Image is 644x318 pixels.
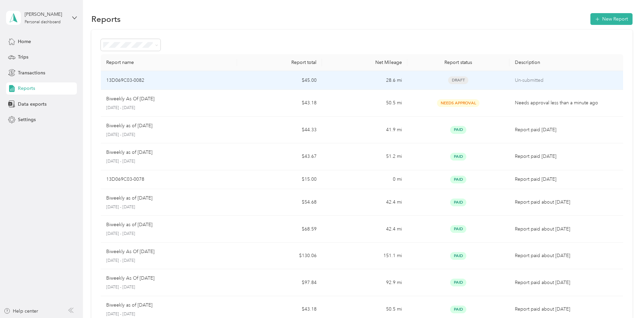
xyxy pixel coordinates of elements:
[322,170,407,189] td: 0 mi
[450,153,466,161] span: Paid
[106,248,154,255] p: Biweekly As Of [DATE]
[25,11,67,18] div: [PERSON_NAME]
[515,199,618,206] p: Report paid about [DATE]
[515,99,618,107] p: Needs approval less than a minute ago
[515,306,618,313] p: Report paid about [DATE]
[106,105,232,111] p: [DATE] - [DATE]
[322,189,407,216] td: 42.4 mi
[322,54,407,71] th: Net Mileage
[515,252,618,259] p: Report paid about [DATE]
[237,243,322,270] td: $130.06
[18,116,36,123] span: Settings
[106,311,232,317] p: [DATE] - [DATE]
[237,143,322,170] td: $43.67
[322,243,407,270] td: 151.1 mi
[450,306,466,313] span: Paid
[106,195,152,202] p: Biweekly as of [DATE]
[106,284,232,290] p: [DATE] - [DATE]
[237,216,322,243] td: $68.59
[106,176,144,183] p: 13D069C03-0078
[106,221,152,228] p: Biweekly as of [DATE]
[106,204,232,210] p: [DATE] - [DATE]
[237,269,322,296] td: $97.84
[106,122,152,130] p: Biweekly as of [DATE]
[322,143,407,170] td: 51.2 mi
[450,199,466,206] span: Paid
[4,308,38,315] button: Help center
[322,90,407,117] td: 50.5 mi
[18,38,31,45] span: Home
[106,158,232,165] p: [DATE] - [DATE]
[18,85,35,92] span: Reports
[237,117,322,144] td: $44.33
[106,77,144,84] p: 13D069C03-0082
[437,99,479,107] span: Needs Approval
[106,132,232,138] p: [DATE] - [DATE]
[413,60,504,65] div: Report status
[106,302,152,309] p: Biweekly as of [DATE]
[25,20,61,24] div: Personal dashboard
[515,225,618,233] p: Report paid about [DATE]
[18,54,28,61] span: Trips
[237,90,322,117] td: $43.18
[101,54,237,71] th: Report name
[450,176,466,183] span: Paid
[106,231,232,237] p: [DATE] - [DATE]
[106,275,154,282] p: Biweekly As Of [DATE]
[450,225,466,233] span: Paid
[322,117,407,144] td: 41.9 mi
[515,77,618,84] p: Un-submitted
[322,216,407,243] td: 42.4 mi
[590,13,633,25] button: New Report
[237,170,322,189] td: $15.00
[515,126,618,134] p: Report paid [DATE]
[606,280,644,318] iframe: Everlance-gr Chat Button Frame
[448,76,468,84] span: Draft
[450,126,466,134] span: Paid
[450,279,466,286] span: Paid
[237,54,322,71] th: Report total
[322,269,407,296] td: 92.9 mi
[18,101,47,108] span: Data exports
[509,54,623,71] th: Description
[322,71,407,90] td: 28.6 mi
[91,15,121,23] h1: Reports
[106,258,232,264] p: [DATE] - [DATE]
[450,252,466,260] span: Paid
[237,71,322,90] td: $45.00
[515,279,618,286] p: Report paid about [DATE]
[237,189,322,216] td: $54.68
[18,69,45,76] span: Transactions
[106,95,154,103] p: Biweekly As Of [DATE]
[515,176,618,183] p: Report paid [DATE]
[515,153,618,160] p: Report paid [DATE]
[106,149,152,156] p: Biweekly as of [DATE]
